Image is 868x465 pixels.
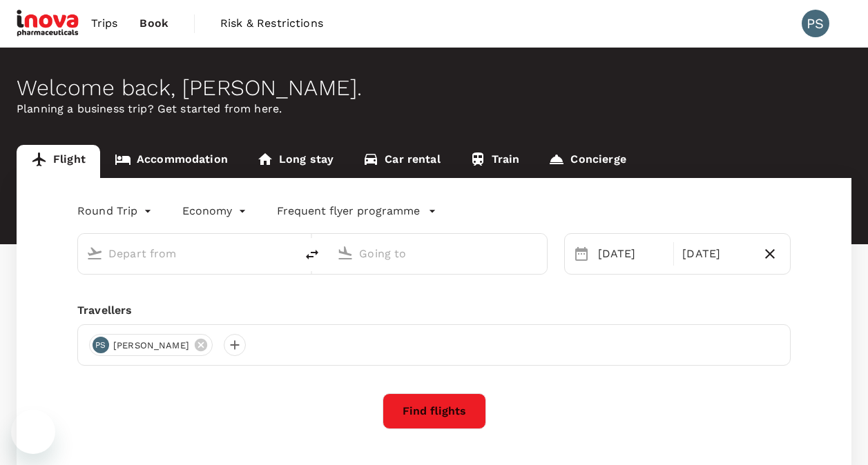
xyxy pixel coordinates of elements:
img: iNova Pharmaceuticals [17,8,80,39]
div: Round Trip [77,200,155,222]
button: Open [537,252,540,255]
a: Car rental [348,145,455,178]
button: Frequent flyer programme [277,203,436,219]
button: delete [296,238,329,271]
a: Accommodation [100,145,242,178]
div: Travellers [77,302,791,319]
input: Going to [359,243,517,264]
div: PS[PERSON_NAME] [89,334,213,356]
span: Trips [91,15,118,32]
a: Concierge [534,145,640,178]
button: Open [286,252,289,255]
p: Frequent flyer programme [277,203,420,219]
a: Long stay [242,145,348,178]
div: PS [93,337,109,353]
iframe: Button to launch messaging window [11,410,55,454]
a: Flight [17,145,100,178]
p: Planning a business trip? Get started from here. [17,101,851,117]
div: Economy [182,200,249,222]
span: [PERSON_NAME] [105,339,197,353]
a: Train [455,145,534,178]
div: [DATE] [592,240,671,268]
span: Risk & Restrictions [220,15,323,32]
input: Depart from [108,243,267,264]
div: Welcome back , [PERSON_NAME] . [17,75,851,101]
span: Book [139,15,168,32]
button: Find flights [383,393,486,429]
div: PS [802,10,829,37]
div: [DATE] [677,240,755,268]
